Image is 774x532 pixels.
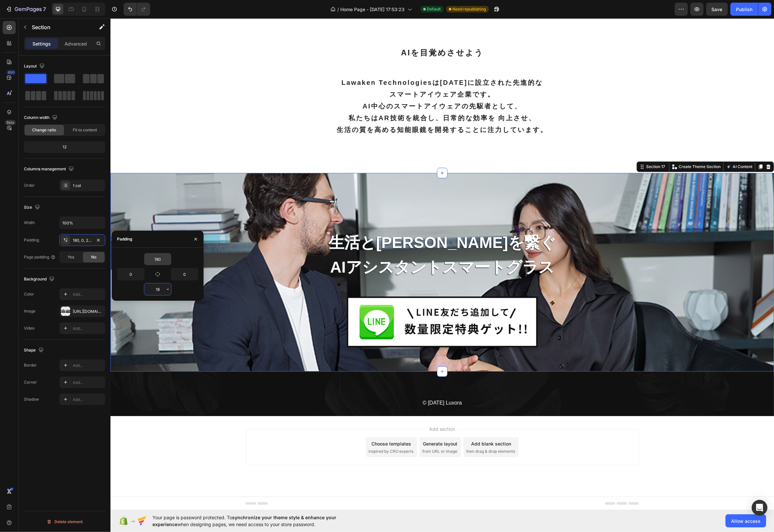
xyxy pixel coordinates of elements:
[3,3,49,16] button: 7
[73,363,104,369] div: Add...
[173,214,490,235] p: 生活と[PERSON_NAME]を繋ぐ
[24,182,35,188] div: Order
[91,254,96,260] span: No
[32,127,56,133] span: Change ratio
[152,515,336,527] span: synchronize your theme style & enhance your experience
[152,514,362,528] span: Your page is password protected. To when designing pages, we need access to your store password.
[124,3,150,16] div: Undo/Redo
[60,217,105,229] input: Auto
[171,268,198,280] input: Auto
[534,145,556,151] div: Section 17
[341,6,405,13] span: Home Page - [DATE] 17:53:23
[73,309,104,314] div: [URL][DOMAIN_NAME]
[24,379,37,385] div: Corner
[24,291,34,297] div: Color
[24,62,46,71] div: Layout
[43,5,46,13] p: 7
[32,23,86,31] p: Section
[5,120,16,125] div: Beta
[261,422,301,429] div: Choose templates
[73,127,97,133] span: Fit to content
[24,325,34,331] div: Video
[338,6,339,13] span: /
[47,518,83,526] div: Delete element
[24,165,75,174] div: Columns management
[725,514,766,527] button: Allow access
[706,3,728,16] button: Save
[313,422,347,429] div: Generate layout
[316,407,347,414] span: Add section
[731,518,761,524] span: Allow access
[73,397,104,403] div: Add...
[117,268,144,280] input: Auto
[24,308,35,314] div: Image
[24,203,41,212] div: Size
[24,362,37,368] div: Border
[24,237,39,243] div: Padding
[568,145,610,151] p: Create Theme Section
[356,430,405,436] span: then drag & drop elements
[73,183,104,189] div: 1 col
[730,3,758,16] button: Publish
[453,6,486,12] span: Need republishing
[73,237,92,243] div: 180, 0, 200, 0
[117,236,132,242] div: Padding
[110,18,774,510] iframe: Design area
[752,500,767,516] div: Open Intercom Messenger
[24,254,56,260] div: Page padding
[24,396,39,402] div: Shadow
[73,326,104,332] div: Add...
[24,517,105,527] button: Delete element
[32,40,51,47] p: Settings
[65,40,87,47] p: Advanced
[614,144,643,152] button: AI Content
[24,275,56,284] div: Background
[736,6,752,13] div: Publish
[712,7,723,12] span: Save
[236,278,427,329] img: gempages_581033850122011561-4473811d-0b1d-4975-8274-d68fe19a2f9d.jpg
[6,70,16,75] div: 450
[24,113,59,122] div: Column width
[166,27,498,42] h2: AIを目覚めさせよう
[24,220,35,226] div: Width
[25,142,104,152] div: 12
[24,346,45,355] div: Shape
[144,253,171,265] input: Auto
[220,240,444,257] strong: AIアシスタントスマートグラス
[73,380,104,386] div: Add...
[73,292,104,297] div: Add...
[136,380,528,389] p: © [DATE] Luxora
[68,254,74,260] span: Yes
[166,58,498,118] h2: Lawaken Technologiesは[DATE]に設立された先進的な スマートアイウェア企業です。 AI中心のスマートアイウェアの先駆者として、 私たちはAR技術を統合し、日常的な効率を ...
[258,430,303,436] span: inspired by CRO experts
[361,422,401,429] div: Add blank section
[312,430,347,436] span: from URL or image
[427,6,441,12] span: Default
[144,283,171,295] input: Auto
